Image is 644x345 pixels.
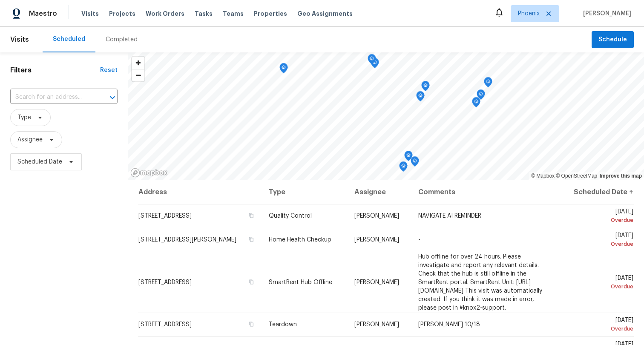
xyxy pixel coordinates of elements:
[560,180,634,204] th: Scheduled Date ↑
[580,9,631,18] span: [PERSON_NAME]
[269,279,332,285] span: SmartRent Hub Offline
[600,173,642,179] a: Improve this map
[195,11,213,17] span: Tasks
[348,180,412,204] th: Assignee
[421,81,430,94] div: Map marker
[567,240,633,248] div: Overdue
[138,279,192,285] span: [STREET_ADDRESS]
[404,151,413,164] div: Map marker
[567,282,633,291] div: Overdue
[472,97,480,110] div: Map marker
[138,213,192,219] span: [STREET_ADDRESS]
[29,9,57,18] span: Maestro
[477,89,485,103] div: Map marker
[130,168,168,178] a: Mapbox homepage
[418,322,480,328] span: [PERSON_NAME] 10/18
[10,91,94,104] input: Search for an address...
[399,161,408,175] div: Map marker
[598,34,627,45] span: Schedule
[279,63,288,76] div: Map marker
[146,9,184,18] span: Work Orders
[10,66,100,75] h1: Filters
[418,213,481,219] span: NAVIGATE AI REMINDER
[81,9,99,18] span: Visits
[418,237,420,243] span: -
[556,173,597,179] a: OpenStreetMap
[53,35,85,43] div: Scheduled
[418,254,542,311] span: Hub offline for over 24 hours. Please investigate and report any relevant details. Check that the...
[128,52,644,180] canvas: Map
[17,135,43,144] span: Assignee
[132,57,144,69] button: Zoom in
[518,9,540,18] span: Phoenix
[567,317,633,333] span: [DATE]
[269,213,312,219] span: Quality Control
[106,35,138,44] div: Completed
[297,9,353,18] span: Geo Assignments
[354,237,399,243] span: [PERSON_NAME]
[484,77,492,90] div: Map marker
[138,180,262,204] th: Address
[592,31,634,49] button: Schedule
[411,156,419,170] div: Map marker
[223,9,244,18] span: Teams
[416,91,425,104] div: Map marker
[262,180,347,204] th: Type
[247,278,255,286] button: Copy Address
[106,92,118,103] button: Open
[269,237,331,243] span: Home Health Checkup
[354,322,399,328] span: [PERSON_NAME]
[368,54,376,67] div: Map marker
[411,180,560,204] th: Comments
[17,158,62,166] span: Scheduled Date
[567,325,633,333] div: Overdue
[100,66,118,75] div: Reset
[17,113,31,122] span: Type
[567,209,633,224] span: [DATE]
[354,213,399,219] span: [PERSON_NAME]
[567,275,633,291] span: [DATE]
[567,233,633,248] span: [DATE]
[354,279,399,285] span: [PERSON_NAME]
[247,212,255,219] button: Copy Address
[247,236,255,243] button: Copy Address
[567,216,633,224] div: Overdue
[531,173,555,179] a: Mapbox
[254,9,287,18] span: Properties
[109,9,135,18] span: Projects
[10,30,29,49] span: Visits
[138,237,236,243] span: [STREET_ADDRESS][PERSON_NAME]
[138,322,192,328] span: [STREET_ADDRESS]
[269,322,297,328] span: Teardown
[132,69,144,81] button: Zoom out
[247,320,255,328] button: Copy Address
